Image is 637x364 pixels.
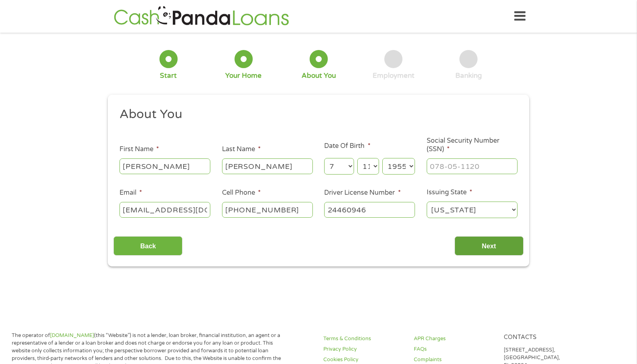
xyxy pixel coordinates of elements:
[323,335,404,343] a: Terms & Conditions
[119,145,159,154] label: First Name
[111,5,291,28] img: GetLoanNow Logo
[324,142,370,150] label: Date Of Birth
[455,236,524,256] input: Next
[504,334,584,341] h4: Contacts
[373,71,415,80] div: Employment
[455,71,482,80] div: Banking
[222,202,313,217] input: (541) 754-3010
[222,158,313,174] input: Smith
[414,335,494,343] a: APR Charges
[119,189,142,197] label: Email
[50,332,94,339] a: [DOMAIN_NAME]
[414,356,494,364] a: Complaints
[119,202,210,217] input: john@gmail.com
[222,145,261,154] label: Last Name
[302,71,336,80] div: About You
[222,189,261,197] label: Cell Phone
[225,71,262,80] div: Your Home
[160,71,177,80] div: Start
[113,236,182,256] input: Back
[323,356,404,364] a: Cookies Policy
[427,158,518,174] input: 078-05-1120
[323,345,404,353] a: Privacy Policy
[414,345,494,353] a: FAQs
[324,189,400,197] label: Driver License Number
[119,106,512,123] h2: About You
[427,137,518,154] label: Social Security Number (SSN)
[427,188,472,197] label: Issuing State
[119,158,210,174] input: John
